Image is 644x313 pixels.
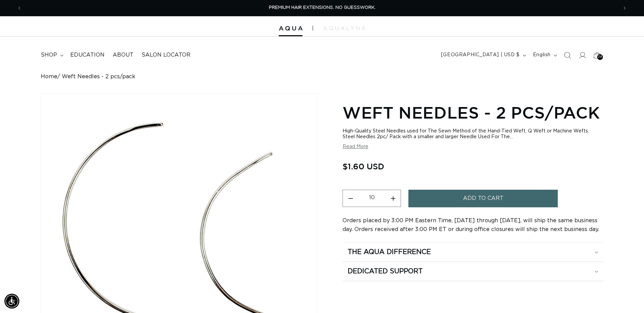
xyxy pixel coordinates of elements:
summary: The Aqua Difference [343,243,603,262]
button: Add to cart [408,190,558,207]
img: aqualyna.com [323,26,366,30]
h1: Weft Needles - 2 pcs/pack [343,102,603,123]
span: Orders placed by 3:00 PM Eastern Time, [DATE] through [DATE], will ship the same business day. Or... [343,218,599,232]
span: Salon Locator [142,51,190,59]
div: High-Quality Steel Needles used for The Sewn Method of the Hand-Tied Weft, Q Weft or Machine Weft... [343,128,603,140]
span: Education [70,51,105,59]
summary: Dedicated Support [343,262,603,281]
span: shop [41,51,57,59]
div: Accessibility Menu [4,294,19,309]
span: Weft Needles - 2 pcs/pack [62,74,135,80]
span: PREMIUM HAIR EXTENSIONS. NO GUESSWORK. [269,5,375,10]
span: About [113,51,133,59]
summary: shop [37,47,66,63]
span: [GEOGRAPHIC_DATA] | USD $ [441,51,520,59]
button: Read More [343,144,368,150]
span: $1.60 USD [343,160,384,173]
a: Education [66,47,109,63]
h2: The Aqua Difference [348,248,431,256]
a: Home [41,74,57,80]
button: English [529,49,560,62]
iframe: Chat Widget [610,280,644,313]
a: About [109,47,137,63]
span: 24 [598,54,602,60]
span: English [533,51,551,59]
button: Previous announcement [12,2,27,15]
h2: Dedicated Support [348,267,423,276]
summary: Search [560,48,575,63]
nav: breadcrumbs [41,74,603,80]
span: Add to cart [463,190,503,207]
button: [GEOGRAPHIC_DATA] | USD $ [437,49,529,62]
a: Salon Locator [137,47,195,63]
button: Next announcement [617,2,632,15]
img: Aqua Hair Extensions [279,26,302,31]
